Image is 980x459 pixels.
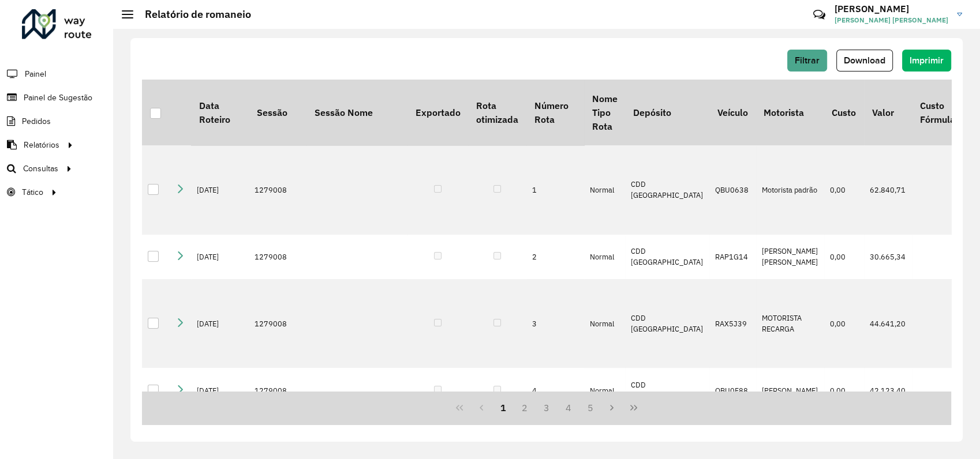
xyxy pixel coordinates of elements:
[824,235,864,280] td: 0,00
[191,235,249,280] td: [DATE]
[835,15,948,25] span: [PERSON_NAME] [PERSON_NAME]
[526,145,584,234] td: 1
[756,235,824,280] td: [PERSON_NAME] [PERSON_NAME]
[864,235,912,280] td: 30.665,34
[623,397,645,419] button: Last Page
[24,139,59,151] span: Relatórios
[864,145,912,234] td: 62.840,71
[709,235,755,280] td: RAP1G14
[191,80,249,145] th: Data Roteiro
[902,50,951,72] button: Imprimir
[584,279,625,368] td: Normal
[407,80,468,145] th: Exportado
[625,80,709,145] th: Depósito
[584,145,625,234] td: Normal
[787,50,827,72] button: Filtrar
[191,145,249,234] td: [DATE]
[526,279,584,368] td: 3
[584,368,625,413] td: Normal
[824,80,864,145] th: Custo
[844,55,885,65] span: Download
[24,92,92,104] span: Painel de Sugestão
[709,80,755,145] th: Veículo
[601,397,623,419] button: Next Page
[824,279,864,368] td: 0,00
[249,145,306,234] td: 1279008
[824,368,864,413] td: 0,00
[836,50,893,72] button: Download
[756,145,824,234] td: Motorista padrão
[835,3,948,14] h3: [PERSON_NAME]
[492,397,514,419] button: 1
[191,279,249,368] td: [DATE]
[864,80,912,145] th: Valor
[864,368,912,413] td: 42.123,40
[625,235,709,280] td: CDD [GEOGRAPHIC_DATA]
[514,397,536,419] button: 2
[864,279,912,368] td: 44.641,20
[536,397,558,419] button: 3
[133,8,251,21] h2: Relatório de romaneio
[579,397,601,419] button: 5
[249,235,306,280] td: 1279008
[22,115,51,127] span: Pedidos
[25,68,46,80] span: Painel
[249,279,306,368] td: 1279008
[625,145,709,234] td: CDD [GEOGRAPHIC_DATA]
[468,80,526,145] th: Rota otimizada
[306,80,407,145] th: Sessão Nome
[23,163,58,175] span: Consultas
[584,235,625,280] td: Normal
[756,368,824,413] td: [PERSON_NAME]
[191,368,249,413] td: [DATE]
[795,55,820,65] span: Filtrar
[756,279,824,368] td: MOTORISTA RECARGA
[709,145,755,234] td: QBU0638
[22,186,43,198] span: Tático
[912,80,963,145] th: Custo Fórmula
[526,368,584,413] td: 4
[807,2,832,27] a: Contato Rápido
[558,397,579,419] button: 4
[625,279,709,368] td: CDD [GEOGRAPHIC_DATA]
[756,80,824,145] th: Motorista
[824,145,864,234] td: 0,00
[625,368,709,413] td: CDD [GEOGRAPHIC_DATA]
[249,368,306,413] td: 1279008
[709,279,755,368] td: RAX5J39
[526,235,584,280] td: 2
[249,80,306,145] th: Sessão
[526,80,584,145] th: Número Rota
[584,80,625,145] th: Nome Tipo Rota
[910,55,944,65] span: Imprimir
[709,368,755,413] td: QBU0F88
